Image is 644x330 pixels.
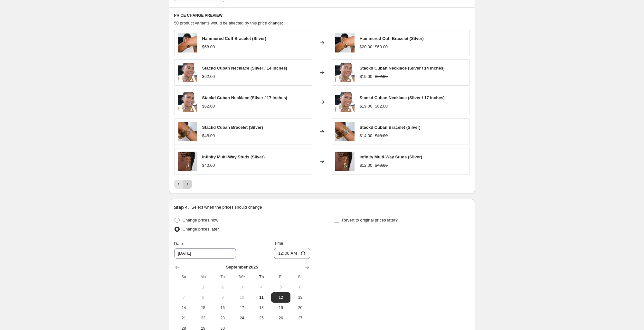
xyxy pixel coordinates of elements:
span: 6 [293,285,307,290]
button: Sunday September 21 2025 [174,313,194,323]
span: Change prices later [183,227,219,231]
button: Wednesday September 10 2025 [232,292,251,303]
span: 12 [274,295,288,300]
span: Th [254,274,269,279]
span: Fr [274,274,288,279]
input: 9/11/2025 [174,248,236,259]
button: Saturday September 27 2025 [290,313,310,323]
div: $12.00 [360,162,373,169]
span: 3 [235,285,249,290]
span: 4 [254,285,269,290]
span: 1 [196,285,210,290]
div: $14.00 [360,133,373,139]
strike: $62.00 [375,73,388,80]
button: Saturday September 20 2025 [290,303,310,313]
img: E82B4C34-B468-40D5-9E14-21FD1325EA6F_80x.jpg [335,122,355,141]
button: Show previous month, August 2025 [173,263,182,272]
img: 7ED8E593-9161-4A97-AA8E-0F1983FBF7A2_80x.png [335,63,355,82]
span: 21 [177,316,191,321]
button: Thursday September 25 2025 [252,313,271,323]
div: $68.00 [202,44,215,50]
button: Monday September 1 2025 [194,282,213,292]
span: 24 [235,316,249,321]
span: 25 [254,316,269,321]
span: 15 [196,305,210,310]
h6: PRICE CHANGE PREVIEW [174,13,470,18]
h2: Step 4. [174,204,189,211]
span: 2 [215,285,230,290]
th: Sunday [174,272,194,282]
button: Tuesday September 23 2025 [213,313,232,323]
th: Thursday [252,272,271,282]
button: Saturday September 6 2025 [290,282,310,292]
strike: $40.00 [375,162,388,169]
span: 16 [215,305,230,310]
span: Mo [196,274,210,279]
button: Thursday September 4 2025 [252,282,271,292]
span: Time [274,241,283,246]
th: Saturday [290,272,310,282]
span: 23 [215,316,230,321]
span: Infinity Multi-Way Studs (Silver) [202,155,265,159]
p: Select when the prices should change [191,204,262,211]
button: Sunday September 14 2025 [174,303,194,313]
img: 87126ED4-ABCB-4F16-9536-AC22934C4874_80x.jpg [178,33,197,52]
span: Infinity Multi-Way Studs (Silver) [360,155,422,159]
span: Stackd Cuban Necklace (Silver / 14 inches) [360,66,445,71]
button: Monday September 22 2025 [194,313,213,323]
span: 50 product variants would be affected by this price change: [174,21,283,25]
span: Date [174,241,183,246]
div: $40.00 [202,162,215,169]
span: 5 [274,285,288,290]
span: Stackd Cuban Necklace (Silver / 14 inches) [202,66,287,71]
button: Wednesday September 3 2025 [232,282,251,292]
span: 14 [177,305,191,310]
button: Friday September 19 2025 [271,303,290,313]
button: Monday September 8 2025 [194,292,213,303]
span: Stackd Cuban Necklace (Silver / 17 inches) [202,95,287,100]
div: $48.00 [202,133,215,139]
input: 12:00 [274,248,310,259]
button: Previous [174,180,183,189]
button: Show next month, October 2025 [302,263,311,272]
span: 26 [274,316,288,321]
button: Today Thursday September 11 2025 [252,292,271,303]
th: Wednesday [232,272,251,282]
span: Stackd Cuban Bracelet (Silver) [360,125,421,130]
span: Hammered Cuff Bracelet (Silver) [202,36,266,41]
div: $62.00 [202,73,215,80]
span: Stackd Cuban Bracelet (Silver) [202,125,263,130]
button: Friday September 5 2025 [271,282,290,292]
span: 8 [196,295,210,300]
button: Wednesday September 24 2025 [232,313,251,323]
span: 10 [235,295,249,300]
span: Hammered Cuff Bracelet (Silver) [360,36,424,41]
button: Tuesday September 16 2025 [213,303,232,313]
div: $19.00 [360,73,373,80]
button: Friday September 12 2025 [271,292,290,303]
span: 19 [274,305,288,310]
th: Friday [271,272,290,282]
span: Revert to original prices later? [342,218,398,222]
span: 17 [235,305,249,310]
span: Change prices now [183,218,218,222]
span: 22 [196,316,210,321]
th: Monday [194,272,213,282]
span: 18 [254,305,269,310]
span: Su [177,274,191,279]
span: Tu [215,274,230,279]
div: $62.00 [202,103,215,109]
div: $20.00 [360,44,373,50]
button: Monday September 15 2025 [194,303,213,313]
img: 7ED8E593-9161-4A97-AA8E-0F1983FBF7A2_80x.png [178,63,197,82]
strike: $68.00 [375,44,388,50]
strike: $62.00 [375,103,388,109]
button: Friday September 26 2025 [271,313,290,323]
button: Saturday September 13 2025 [290,292,310,303]
img: 87126ED4-ABCB-4F16-9536-AC22934C4874_80x.jpg [335,33,355,52]
img: 7ED8E593-9161-4A97-AA8E-0F1983FBF7A2_80x.png [335,92,355,112]
button: Tuesday September 2 2025 [213,282,232,292]
div: $19.00 [360,103,373,109]
span: 13 [293,295,307,300]
span: Stackd Cuban Necklace (Silver / 17 inches) [360,95,445,100]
